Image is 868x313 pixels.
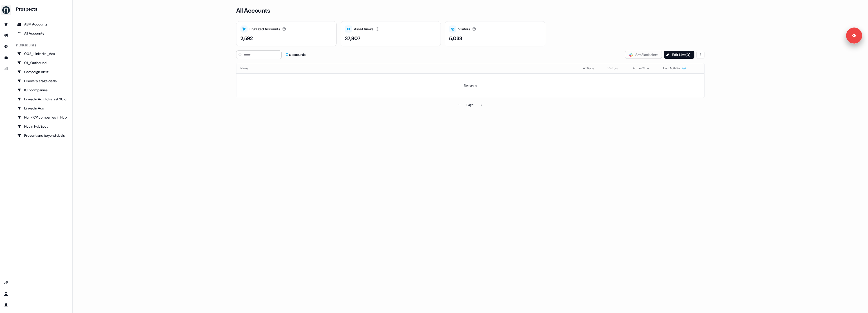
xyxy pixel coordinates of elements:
div: Page 1 [467,102,474,107]
th: Name [236,63,578,73]
button: Active Time [633,64,655,73]
div: LinkedIn Ad clicks last 30 days [17,97,67,102]
span: 0 [286,52,289,57]
div: Present and beyond deals [17,133,67,138]
div: Disovery stage deals [17,78,67,83]
div: Engaged Accounts [250,26,280,32]
a: Go to outbound experience [2,31,10,39]
td: No results [236,73,704,98]
div: accounts [286,52,306,58]
a: Go to Disovery stage deals [14,77,70,85]
button: Visitors [608,64,624,73]
a: Go to profile [2,301,10,309]
a: Go to 01_Outbound [14,59,70,67]
a: Go to attribution [2,65,10,73]
div: 37,807 [345,35,361,42]
div: 01_Outbound [17,60,67,65]
a: Go to integrations [2,279,10,287]
div: Stage [582,66,600,71]
a: Go to ICP companies [14,86,70,94]
a: Go to Non-ICP companies in HubSpot [14,113,70,121]
div: 2,592 [240,35,253,42]
h3: All Accounts [236,7,270,14]
a: Go to Campaign Alert [14,68,70,76]
div: 002_LinkedIn_Ads [17,51,67,56]
a: All accounts [14,29,70,37]
a: Go to prospects [2,20,10,28]
div: Visitors [458,26,470,32]
div: Prospects [16,6,70,12]
button: Last Activity [663,64,686,73]
a: Go to templates [2,53,10,62]
div: ICP companies [17,88,67,93]
div: LinkedIn Ads [17,106,67,111]
button: Edit List (0) [664,51,694,59]
div: Non-ICP companies in HubSpot [17,115,67,120]
a: Go to Present and beyond deals [14,131,70,139]
a: ABM Accounts [14,20,70,28]
a: Go to LinkedIn Ad clicks last 30 days [14,95,70,103]
a: Go to Not in HubSpot [14,122,70,130]
div: Asset Views [354,26,373,32]
a: Go to LinkedIn Ads [14,104,70,112]
div: ABM Accounts [17,22,67,27]
div: Filtered lists [16,43,36,48]
button: Set Slack alert [625,51,662,59]
div: All Accounts [17,31,67,36]
a: Go to Inbound [2,42,10,50]
a: Go to 002_LinkedIn_Ads [14,50,70,58]
div: Not in HubSpot [17,124,67,129]
div: Campaign Alert [17,69,67,74]
div: 5,033 [449,35,462,42]
a: Go to team [2,290,10,298]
